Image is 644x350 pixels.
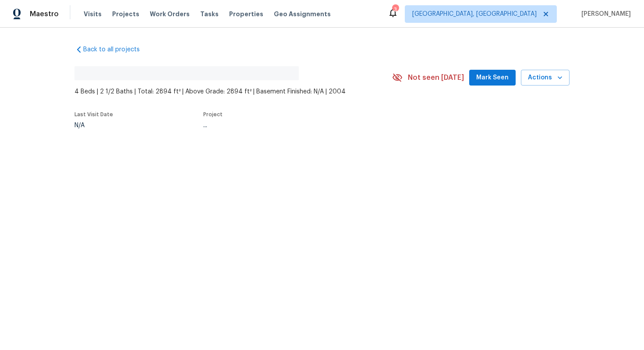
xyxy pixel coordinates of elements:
div: ... [203,122,372,129]
span: Project [203,112,223,117]
span: Tasks [200,11,219,17]
span: Work Orders [150,10,190,18]
button: Mark Seen [469,70,516,86]
span: Visits [84,10,102,18]
span: Actions [528,72,563,83]
div: N/A [74,122,113,129]
span: Mark Seen [476,72,509,83]
button: Actions [521,70,570,86]
span: [PERSON_NAME] [578,10,631,18]
a: Back to all projects [74,45,159,54]
span: Maestro [30,10,59,18]
div: 3 [392,5,398,14]
span: Not seen [DATE] [408,73,464,82]
span: Properties [229,10,263,18]
span: [GEOGRAPHIC_DATA], [GEOGRAPHIC_DATA] [412,10,537,18]
span: Projects [112,10,139,18]
span: Geo Assignments [274,10,331,18]
span: Last Visit Date [74,112,113,117]
span: 4 Beds | 2 1/2 Baths | Total: 2894 ft² | Above Grade: 2894 ft² | Basement Finished: N/A | 2004 [74,87,392,96]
